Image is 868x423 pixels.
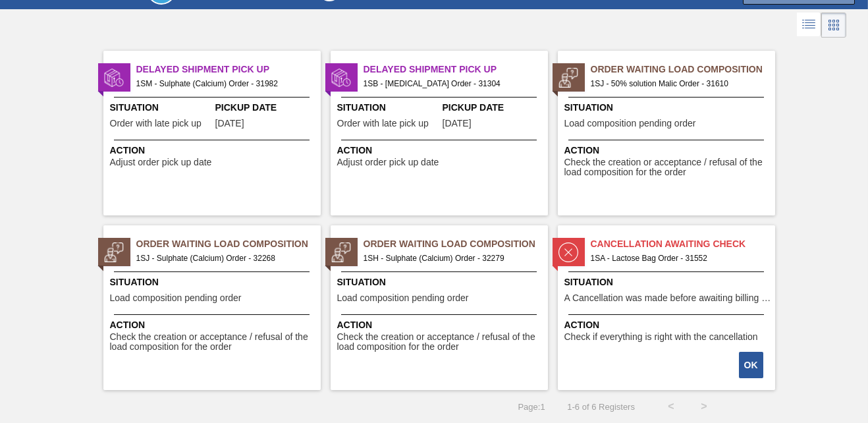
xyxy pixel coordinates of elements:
img: status [104,68,124,88]
span: Check the creation or acceptance / refusal of the load composition for the order [564,157,772,178]
div: Card Vision [821,13,846,38]
span: 1SB - Citric Acid Order - 31304 [364,76,537,91]
span: Cancellation Awaiting Check [591,237,775,251]
span: 09/22/2025 [215,119,244,128]
button: < [655,390,688,423]
button: OK [739,352,763,378]
span: 1SH - Sulphate (Calcium) Order - 32279 [364,251,537,266]
img: status [558,68,578,88]
span: Pickup Date [443,101,545,115]
span: Situation [564,101,772,115]
span: A Cancellation was made before awaiting billing stage [564,293,772,303]
span: Situation [110,275,317,289]
span: 1SJ - 50% solution Malic Order - 31610 [591,76,765,91]
span: Situation [337,275,545,289]
span: Action [337,318,545,332]
span: Delayed Shipment Pick Up [364,63,548,76]
div: Complete task: 2258594 [740,351,765,380]
span: Load composition pending order [337,293,469,303]
span: Situation [564,275,772,289]
span: 1SJ - Sulphate (Calcium) Order - 32268 [136,251,310,266]
img: status [558,242,578,262]
span: Order Waiting Load Composition [591,63,775,76]
button: > [688,390,720,423]
span: Action [110,318,317,332]
span: 1SA - Lactose Bag Order - 31552 [591,251,765,266]
span: Action [110,144,317,157]
div: List Vision [797,13,821,38]
span: Page : 1 [518,402,545,412]
span: 1 - 6 of 6 Registers [565,402,635,412]
span: Order with late pick up [110,119,202,128]
span: Pickup Date [215,101,317,115]
img: status [104,242,124,262]
span: Action [337,144,545,157]
span: Adjust order pick up date [337,157,439,167]
span: Check the creation or acceptance / refusal of the load composition for the order [110,332,317,352]
span: Check the creation or acceptance / refusal of the load composition for the order [337,332,545,352]
span: Order Waiting Load Composition [364,237,548,251]
span: Order Waiting Load Composition [136,237,321,251]
span: Adjust order pick up date [110,157,212,167]
img: status [331,68,351,88]
span: 1SM - Sulphate (Calcium) Order - 31982 [136,76,310,91]
span: Action [564,144,772,157]
img: status [331,242,351,262]
span: Load composition pending order [110,293,242,303]
span: Load composition pending order [564,119,696,128]
span: 09/03/2025 [443,119,472,128]
span: Situation [337,101,439,115]
span: Situation [110,101,212,115]
span: Action [564,318,772,332]
span: Check if everything is right with the cancellation [564,332,758,342]
span: Order with late pick up [337,119,429,128]
span: Delayed Shipment Pick Up [136,63,321,76]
